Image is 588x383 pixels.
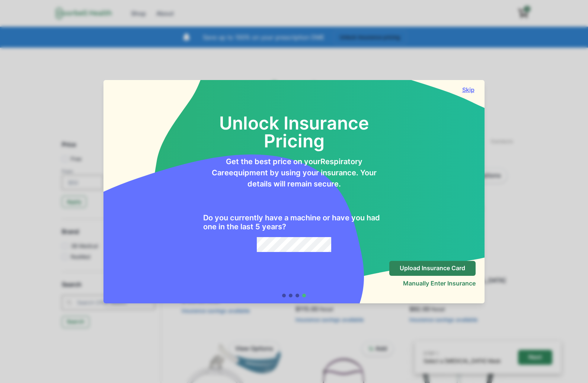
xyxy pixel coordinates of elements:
[203,213,385,231] h2: Do you currently have a machine or have you had one in the last 5 years?
[203,156,385,189] p: Get the best price on your Respiratory Care equipment by using your insurance. Your details will ...
[403,280,476,287] button: Manually Enter Insurance
[461,86,476,93] button: Skip
[203,96,385,150] h2: Unlock Insurance Pricing
[400,265,465,272] p: Upload Insurance Card
[389,261,476,276] button: Upload Insurance Card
